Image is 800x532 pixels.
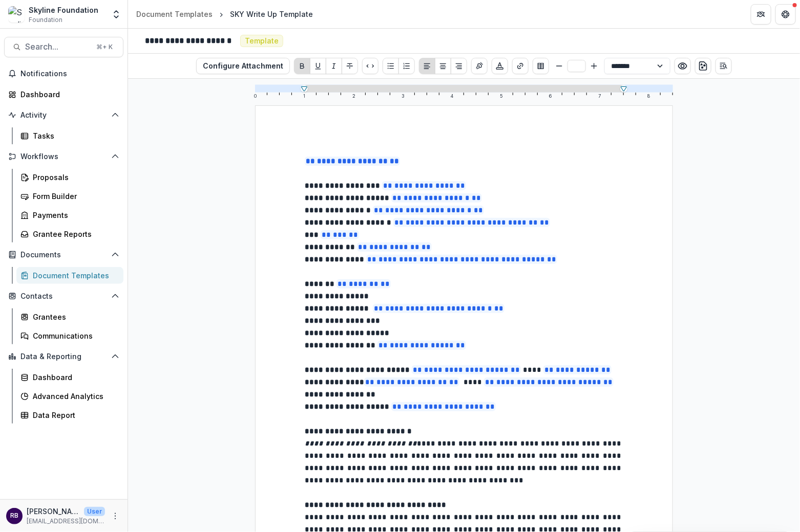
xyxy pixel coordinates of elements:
[471,58,488,74] button: Insert Signature
[512,58,529,74] button: Create link
[4,107,123,123] button: Open Activity
[419,58,435,74] button: Align Left
[4,247,123,263] button: Open Documents
[84,507,105,516] p: User
[16,226,123,242] a: Grantee Reports
[553,60,565,72] button: Smaller
[29,5,98,15] div: Skyline Foundation
[695,58,711,74] button: download-word
[362,58,378,74] button: Code
[435,58,451,74] button: Align Center
[27,517,105,526] p: [EMAIL_ADDRESS][DOMAIN_NAME]
[33,270,115,281] div: Document Templates
[230,9,313,19] div: SKY Write Up Template
[20,352,107,361] span: Data & Reporting
[20,251,107,259] span: Documents
[4,288,123,304] button: Open Contacts
[533,58,549,74] button: Insert Table
[29,15,62,25] span: Foundation
[33,210,115,220] div: Payments
[16,127,123,144] a: Tasks
[33,330,115,341] div: Communications
[245,37,279,46] span: Template
[132,7,317,21] nav: breadcrumb
[20,152,107,161] span: Workflows
[33,229,115,239] div: Grantee Reports
[451,58,467,74] button: Align Right
[16,267,123,284] a: Document Templates
[33,372,115,383] div: Dashboard
[588,60,600,72] button: Bigger
[342,58,358,74] button: Strike
[94,41,115,53] div: ⌘ + K
[492,58,508,74] button: Choose font color
[16,188,123,205] a: Form Builder
[310,58,326,74] button: Underline
[33,172,115,183] div: Proposals
[751,4,771,25] button: Partners
[326,58,342,74] button: Italicize
[16,308,123,325] a: Grantees
[4,148,123,165] button: Open Workflows
[33,410,115,420] div: Data Report
[16,369,123,386] a: Dashboard
[132,7,217,21] a: Document Templates
[4,37,123,57] button: Search...
[715,58,732,74] button: Open Editor Sidebar
[4,65,123,82] button: Notifications
[16,169,123,186] a: Proposals
[4,348,123,365] button: Open Data & Reporting
[10,513,18,519] div: Rose Brookhouse
[16,388,123,405] a: Advanced Analytics
[4,86,123,103] a: Dashboard
[383,58,399,74] button: Bullet List
[20,111,107,120] span: Activity
[196,58,290,74] button: Configure Attachment
[16,327,123,344] a: Communications
[8,6,25,23] img: Skyline Foundation
[33,130,115,141] div: Tasks
[136,9,213,19] div: Document Templates
[20,70,119,78] span: Notifications
[27,506,80,517] p: [PERSON_NAME]
[775,4,796,25] button: Get Help
[109,510,121,522] button: More
[25,42,90,52] span: Search...
[33,312,115,322] div: Grantees
[20,89,115,100] div: Dashboard
[398,58,415,74] button: Ordered List
[294,58,310,74] button: Bold
[33,391,115,402] div: Advanced Analytics
[20,292,107,301] span: Contacts
[16,207,123,224] a: Payments
[33,191,115,202] div: Form Builder
[109,4,123,25] button: Open entity switcher
[675,58,691,74] button: Preview preview-doc.pdf
[16,407,123,424] a: Data Report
